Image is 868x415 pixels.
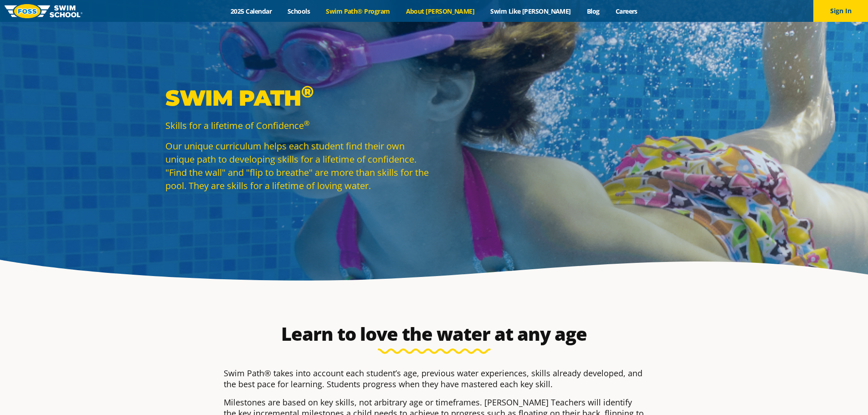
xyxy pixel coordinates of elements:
img: FOSS Swim School Logo [5,4,82,18]
a: Schools [280,7,318,15]
a: Swim Like [PERSON_NAME] [483,7,579,15]
p: Skills for a lifetime of Confidence [165,119,430,132]
p: Our unique curriculum helps each student find their own unique path to developing skills for a li... [165,139,430,192]
h2: Learn to love the water at any age [219,323,649,345]
p: Swim Path [165,84,430,112]
a: 2025 Calendar [223,7,280,15]
sup: ® [304,118,309,128]
a: Swim Path® Program [318,7,398,15]
a: Careers [607,7,645,15]
sup: ® [301,82,313,102]
a: About [PERSON_NAME] [398,7,483,15]
a: Blog [579,7,607,15]
p: Swim Path® takes into account each student’s age, previous water experiences, skills already deve... [224,368,645,389]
